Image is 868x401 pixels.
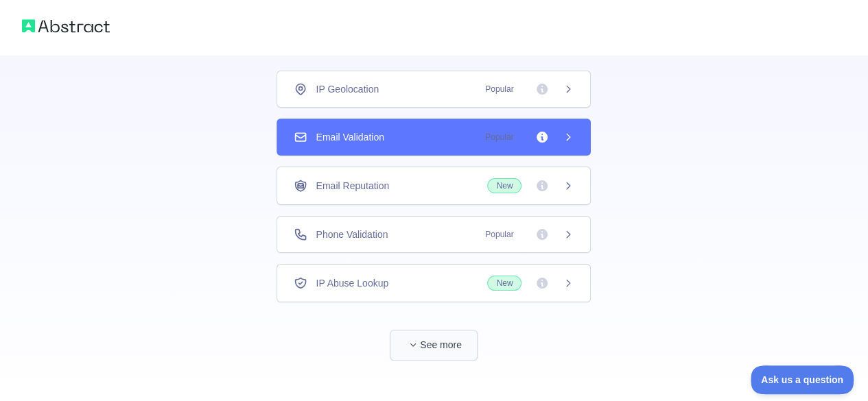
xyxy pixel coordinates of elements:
[316,276,388,290] span: IP Abuse Lookup
[487,276,521,291] span: New
[316,228,388,241] span: Phone Validation
[477,130,521,144] span: Popular
[477,82,521,96] span: Popular
[316,82,379,96] span: IP Geolocation
[477,228,521,241] span: Popular
[487,178,521,193] span: New
[316,179,389,193] span: Email Reputation
[316,130,384,144] span: Email Validation
[751,365,854,394] iframe: Toggle Customer Support
[22,16,110,36] img: Abstract logo
[390,330,478,361] button: See more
